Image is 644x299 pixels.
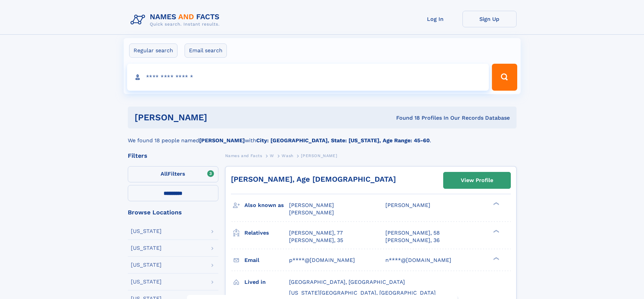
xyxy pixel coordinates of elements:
a: [PERSON_NAME], 35 [289,237,343,244]
span: Wash [282,153,293,158]
span: [PERSON_NAME] [385,202,430,208]
a: Names and Facts [225,151,262,160]
label: Email search [185,43,227,58]
div: We found 18 people named with . [128,128,517,145]
div: Browse Locations [128,209,218,215]
a: Wash [282,151,293,160]
a: View Profile [444,172,510,188]
img: Logo Names and Facts [128,11,225,29]
div: ❯ [492,229,500,233]
a: [PERSON_NAME], Age [DEMOGRAPHIC_DATA] [231,175,396,183]
span: [PERSON_NAME] [301,153,337,158]
span: [GEOGRAPHIC_DATA], [GEOGRAPHIC_DATA] [289,279,405,285]
a: [PERSON_NAME], 77 [289,229,343,237]
h3: Also known as [244,200,289,211]
button: Search Button [492,64,517,91]
b: [PERSON_NAME] [199,137,245,144]
b: City: [GEOGRAPHIC_DATA], State: [US_STATE], Age Range: 45-60 [256,137,430,144]
div: View Profile [461,173,493,188]
input: search input [127,64,489,91]
h3: Relatives [244,227,289,239]
label: Filters [128,166,218,182]
span: All [161,171,168,177]
h3: Email [244,255,289,266]
div: [US_STATE] [131,262,162,268]
a: Sign Up [462,11,517,27]
div: ❯ [492,256,500,261]
div: [US_STATE] [131,279,162,285]
span: [PERSON_NAME] [289,209,334,216]
h1: [PERSON_NAME] [135,113,302,122]
h3: Lived in [244,276,289,288]
a: [PERSON_NAME], 36 [385,237,440,244]
span: W [270,153,274,158]
a: Log In [408,11,462,27]
span: [US_STATE][GEOGRAPHIC_DATA], [GEOGRAPHIC_DATA] [289,290,436,296]
div: [US_STATE] [131,245,162,251]
div: Filters [128,153,218,159]
a: W [270,151,274,160]
label: Regular search [129,43,177,58]
div: Found 18 Profiles In Our Records Database [302,114,510,122]
a: [PERSON_NAME], 58 [385,229,440,237]
span: [PERSON_NAME] [289,202,334,208]
div: [US_STATE] [131,229,162,234]
div: ❯ [492,202,500,206]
